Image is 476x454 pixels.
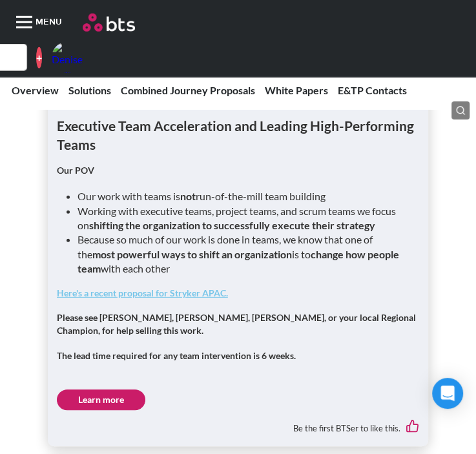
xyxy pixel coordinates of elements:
img: BTS Logo [83,14,135,32]
a: + [36,47,42,68]
strong: not [180,190,196,202]
a: Solutions [68,84,111,96]
strong: shifting the organization to successfully execute their strategy [89,219,375,231]
a: White Papers [265,84,328,96]
a: E&TP Contacts [338,84,407,96]
h1: Executive Team Acceleration and Leading High-Performing Teams [57,116,420,154]
strong: Please see [PERSON_NAME], [PERSON_NAME], [PERSON_NAME], or your local Regional Champion, for help... [57,312,416,336]
a: Here's a recent proposal for Stryker APAC. [57,287,228,298]
a: Profile [52,42,83,73]
a: Combined Journey Proposals [121,84,255,96]
strong: The lead time required for any team intervention is 6 weeks. [57,350,296,361]
div: Open Intercom Messenger [432,378,463,409]
strong: Our POV [57,165,94,176]
li: Our work with teams is run-of-the-mill team building [78,189,409,203]
a: Go home [83,14,470,32]
a: Overview [12,84,59,96]
li: Working with executive teams, project teams, and scrum teams we focus on [78,204,409,233]
div: Be the first BTSer to like this. [57,410,420,437]
img: Denise Barrows [52,42,83,73]
span: MENU [36,3,67,42]
a: Learn more [57,389,145,410]
li: Because so much of our work is done in teams, we know that one of the is to with each other [78,232,409,276]
strong: most powerful ways to shift an organization [92,248,292,260]
button: MENU [6,3,83,42]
